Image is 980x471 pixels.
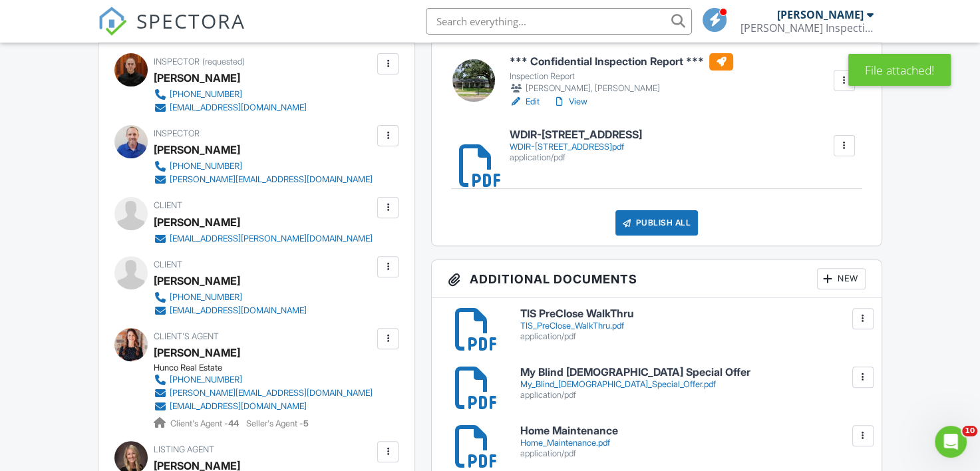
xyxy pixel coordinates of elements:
[154,331,219,341] span: Client's Agent
[202,57,245,67] span: (requested)
[520,367,866,400] a: My Blind [DEMOGRAPHIC_DATA] Special Offer My_Blind_[DEMOGRAPHIC_DATA]_Special_Offer.pdf applicati...
[170,161,242,172] div: [PHONE_NUMBER]
[154,88,307,101] a: [PHONE_NUMBER]
[154,304,307,317] a: [EMAIL_ADDRESS][DOMAIN_NAME]
[170,234,373,244] div: [EMAIL_ADDRESS][PERSON_NAME][DOMAIN_NAME]
[170,292,242,303] div: [PHONE_NUMBER]
[154,101,307,114] a: [EMAIL_ADDRESS][DOMAIN_NAME]
[98,7,127,36] img: The Best Home Inspection Software - Spectora
[154,400,373,413] a: [EMAIL_ADDRESS][DOMAIN_NAME]
[154,373,373,387] a: [PHONE_NUMBER]
[510,142,642,152] div: WDIR-[STREET_ADDRESS]pdf
[615,210,699,235] div: Publish All
[170,89,242,100] div: [PHONE_NUMBER]
[154,444,214,454] span: Listing Agent
[740,21,874,35] div: Thibodeaux Inspection Services, LLC
[136,7,245,35] span: SPECTORA
[154,291,307,304] a: [PHONE_NUMBER]
[228,418,239,428] strong: 44
[520,438,866,448] div: Home_Maintenance.pdf
[154,200,182,210] span: Client
[510,82,733,95] div: [PERSON_NAME], [PERSON_NAME]
[510,152,642,163] div: application/pdf
[170,305,307,316] div: [EMAIL_ADDRESS][DOMAIN_NAME]
[170,174,373,185] div: [PERSON_NAME][EMAIL_ADDRESS][DOMAIN_NAME]
[510,129,642,163] a: WDIR-[STREET_ADDRESS] WDIR-[STREET_ADDRESS]pdf application/pdf
[510,71,733,82] div: Inspection Report
[432,260,881,298] h3: Additional Documents
[520,425,866,459] a: Home Maintenance Home_Maintenance.pdf application/pdf
[520,390,866,400] div: application/pdf
[98,18,245,46] a: SPECTORA
[154,173,373,186] a: [PERSON_NAME][EMAIL_ADDRESS][DOMAIN_NAME]
[520,308,866,342] a: TIS PreClose WalkThru TIS_PreClose_WalkThru.pdf application/pdf
[426,8,692,35] input: Search everything...
[154,387,373,400] a: [PERSON_NAME][EMAIL_ADDRESS][DOMAIN_NAME]
[170,375,242,385] div: [PHONE_NUMBER]
[520,331,866,342] div: application/pdf
[510,53,733,71] h6: *** Confidential Inspection Report ***
[170,388,373,398] div: [PERSON_NAME][EMAIL_ADDRESS][DOMAIN_NAME]
[170,102,307,113] div: [EMAIL_ADDRESS][DOMAIN_NAME]
[154,271,240,291] div: [PERSON_NAME]
[246,418,309,428] span: Seller's Agent -
[154,363,383,373] div: Hunco Real Estate
[520,425,866,437] h6: Home Maintenance
[510,53,733,96] a: *** Confidential Inspection Report *** Inspection Report [PERSON_NAME], [PERSON_NAME]
[154,212,240,232] div: [PERSON_NAME]
[170,401,307,412] div: [EMAIL_ADDRESS][DOMAIN_NAME]
[520,367,866,379] h6: My Blind [DEMOGRAPHIC_DATA] Special Offer
[154,140,240,160] div: [PERSON_NAME]
[777,8,864,21] div: [PERSON_NAME]
[848,54,951,86] div: File attached!
[170,418,241,428] span: Client's Agent -
[510,129,642,141] h6: WDIR-[STREET_ADDRESS]
[154,57,200,67] span: Inspector
[154,160,373,173] a: [PHONE_NUMBER]
[817,268,866,289] div: New
[154,259,182,269] span: Client
[935,426,967,458] iframe: Intercom live chat
[154,68,240,88] div: [PERSON_NAME]
[520,308,866,320] h6: TIS PreClose WalkThru
[962,426,977,436] span: 10
[154,343,240,363] a: [PERSON_NAME]
[154,128,200,138] span: Inspector
[154,232,373,245] a: [EMAIL_ADDRESS][PERSON_NAME][DOMAIN_NAME]
[553,95,587,108] a: View
[520,379,866,390] div: My_Blind_[DEMOGRAPHIC_DATA]_Special_Offer.pdf
[520,321,866,331] div: TIS_PreClose_WalkThru.pdf
[520,448,866,459] div: application/pdf
[303,418,309,428] strong: 5
[510,95,540,108] a: Edit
